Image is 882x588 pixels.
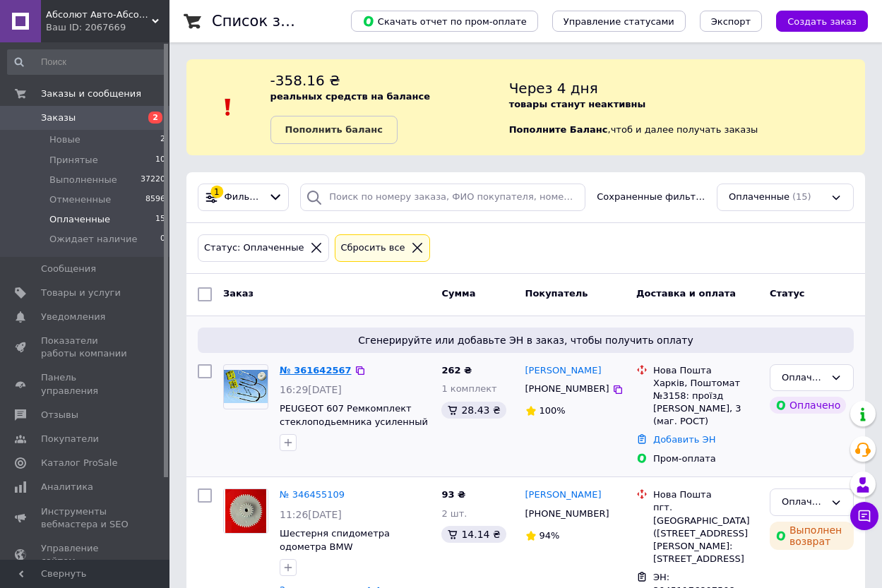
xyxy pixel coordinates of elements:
[441,508,467,519] span: 2 шт.
[280,403,428,427] a: PEUGEOT 607 Ремкомплект стеклоподьемника усиленный
[160,133,165,146] span: 2
[41,481,93,493] span: Аналитика
[49,174,117,186] span: Выполненные
[552,11,686,32] button: Управление статусами
[525,288,588,299] span: Покупатель
[782,371,825,385] div: Оплаченный
[509,99,646,109] b: товары станут неактивны
[160,233,165,246] span: 0
[441,402,506,419] div: 28.43 ₴
[201,241,307,256] div: Статус: Оплаченные
[212,13,333,30] h1: Список заказов
[597,191,705,204] span: Сохраненные фильтры:
[41,505,131,531] span: Инструменты вебмастера и SEO
[41,88,141,100] span: Заказы и сообщения
[509,71,865,144] div: , чтоб и далее получать заказы
[155,213,165,226] span: 15
[509,80,598,97] span: Через 4 дня
[362,15,527,28] span: Скачать отчет по пром-оплате
[441,489,465,500] span: 93 ₴
[49,193,111,206] span: Отмененные
[145,193,165,206] span: 8596
[46,8,152,21] span: Абсолют Авто-Абсолютное Качество ABSOLUTAVTO.COM.UA
[41,457,117,469] span: Каталог ProSale
[41,542,131,568] span: Управление сайтом
[770,522,854,550] div: Выполнен возврат
[636,288,736,299] span: Доставка и оплата
[41,311,105,323] span: Уведомления
[770,288,805,299] span: Статус
[285,124,383,135] b: Пополнить баланс
[441,288,475,299] span: Сумма
[782,495,825,510] div: Оплаченный
[210,186,223,198] div: 1
[280,489,345,500] a: № 346455109
[41,371,131,397] span: Панель управления
[41,409,78,421] span: Отзывы
[653,434,715,445] a: Добавить ЭН
[217,97,239,118] img: :exclamation:
[155,154,165,167] span: 10
[225,191,263,204] span: Фильтры
[564,16,674,27] span: Управление статусами
[270,72,340,89] span: -358.16 ₴
[300,184,585,211] input: Поиск по номеру заказа, ФИО покупателя, номеру телефона, Email, номеру накладной
[141,174,165,186] span: 37220
[270,91,431,102] b: реальных средств на балансе
[280,509,342,520] span: 11:26[DATE]
[223,288,254,299] span: Заказ
[41,433,99,445] span: Покупатели
[203,333,848,347] span: Сгенерируйте или добавьте ЭН в заказ, чтобы получить оплату
[525,383,609,394] span: [PHONE_NUMBER]
[776,11,868,32] button: Создать заказ
[792,191,811,202] span: (15)
[223,364,268,409] a: Фото товару
[653,501,758,565] div: пгт. [GEOGRAPHIC_DATA] ([STREET_ADDRESS][PERSON_NAME]: [STREET_ADDRESS]
[729,191,789,204] span: Оплаченные
[850,502,878,530] button: Чат с покупателем
[41,112,76,124] span: Заказы
[41,335,131,360] span: Показатели работы компании
[49,213,110,226] span: Оплаченные
[441,383,496,394] span: 1 комплект
[525,508,609,519] span: [PHONE_NUMBER]
[700,11,762,32] button: Экспорт
[148,112,162,124] span: 2
[525,488,602,502] a: [PERSON_NAME]
[280,365,352,376] a: № 361642567
[441,526,506,543] div: 14.14 ₴
[653,452,758,465] div: Пром-оплата
[762,16,868,26] a: Создать заказ
[509,124,608,135] b: Пополните Баланс
[787,16,857,27] span: Создать заказ
[653,364,758,377] div: Нова Пошта
[351,11,538,32] button: Скачать отчет по пром-оплате
[223,488,268,534] a: Фото товару
[711,16,751,27] span: Экспорт
[280,384,342,395] span: 16:29[DATE]
[441,365,472,376] span: 262 ₴
[46,21,169,34] div: Ваш ID: 2067669
[49,133,81,146] span: Новые
[270,116,398,144] a: Пополнить баланс
[653,488,758,501] div: Нова Пошта
[280,528,398,578] a: Шестерня спидометра одометра BMW [PERSON_NAME] (48 и 18 зубьев​​​​​​​)
[653,377,758,428] div: Харків, Поштомат №3158: проїзд [PERSON_NAME], 3 (маг. РОСТ)
[225,489,267,533] img: Фото товару
[525,364,602,378] a: [PERSON_NAME]
[41,263,96,275] span: Сообщения
[338,241,408,256] div: Сбросить все
[49,154,98,167] span: Принятые
[540,530,560,541] span: 94%
[49,233,137,246] span: Ожидает наличие
[770,397,846,414] div: Оплачено
[540,405,566,416] span: 100%
[224,370,268,403] img: Фото товару
[41,287,121,299] span: Товары и услуги
[7,49,167,75] input: Поиск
